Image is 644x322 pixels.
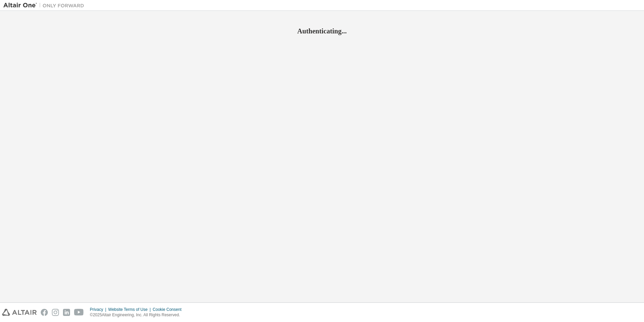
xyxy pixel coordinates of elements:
[2,309,37,316] img: altair_logo.svg
[63,309,70,316] img: linkedin.svg
[41,309,48,316] img: facebook.svg
[90,312,186,318] p: © 2025 Altair Engineering, Inc. All Rights Reserved.
[52,309,59,316] img: instagram.svg
[153,307,185,312] div: Cookie Consent
[3,27,641,35] h2: Authenticating...
[90,307,108,312] div: Privacy
[74,309,84,316] img: youtube.svg
[108,307,153,312] div: Website Terms of Use
[3,2,88,9] img: Altair One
